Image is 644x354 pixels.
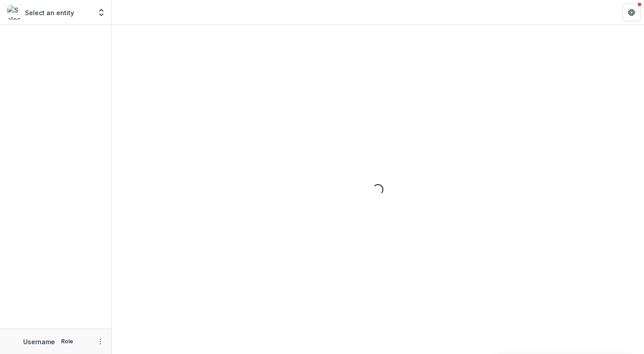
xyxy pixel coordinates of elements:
[95,336,106,347] button: More
[623,4,640,21] button: Get Help
[58,338,76,346] p: Role
[95,4,108,21] button: Open entity switcher
[7,5,21,20] img: Select an entity
[23,337,55,346] p: Username
[25,8,74,17] p: Select an entity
